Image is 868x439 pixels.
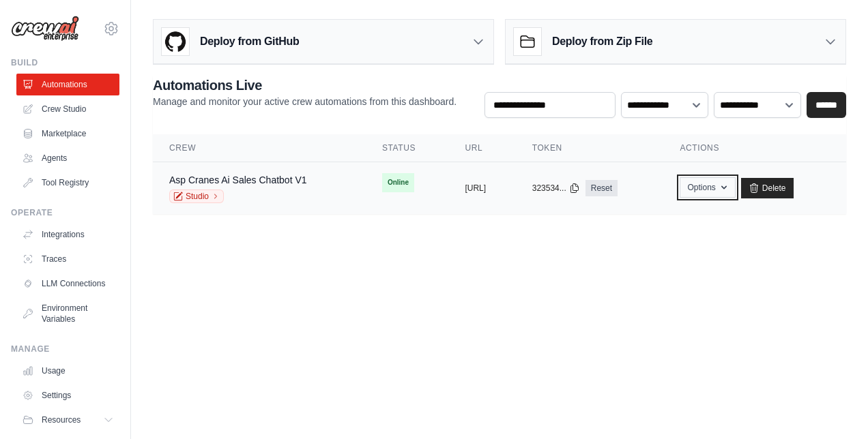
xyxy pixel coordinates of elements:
[153,134,366,162] th: Crew
[16,409,119,431] button: Resources
[16,147,119,169] a: Agents
[11,57,119,68] div: Build
[16,74,119,95] a: Automations
[680,177,735,198] button: Options
[800,374,868,439] iframe: Chat Widget
[16,123,119,145] a: Marketplace
[448,134,515,162] th: URL
[382,173,414,192] span: Online
[153,76,457,95] h2: Automations Live
[16,297,119,330] a: Environment Variables
[16,360,119,382] a: Usage
[169,175,307,185] a: Asp Cranes Ai Sales Chatbot V1
[516,134,664,162] th: Token
[11,344,119,354] div: Manage
[16,384,119,406] a: Settings
[532,183,580,194] button: 323534...
[200,33,299,50] h3: Deploy from GitHub
[16,248,119,270] a: Traces
[11,207,119,218] div: Operate
[162,28,189,55] img: GitHub Logo
[16,224,119,245] a: Integrations
[366,134,448,162] th: Status
[11,16,79,42] img: Logo
[42,414,81,425] span: Resources
[169,190,224,203] a: Studio
[16,98,119,120] a: Crew Studio
[585,180,618,196] a: Reset
[552,33,652,50] h3: Deploy from Zip File
[153,95,457,108] p: Manage and monitor your active crew automations from this dashboard.
[16,172,119,194] a: Tool Registry
[741,178,794,198] a: Delete
[16,273,119,294] a: LLM Connections
[663,134,846,162] th: Actions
